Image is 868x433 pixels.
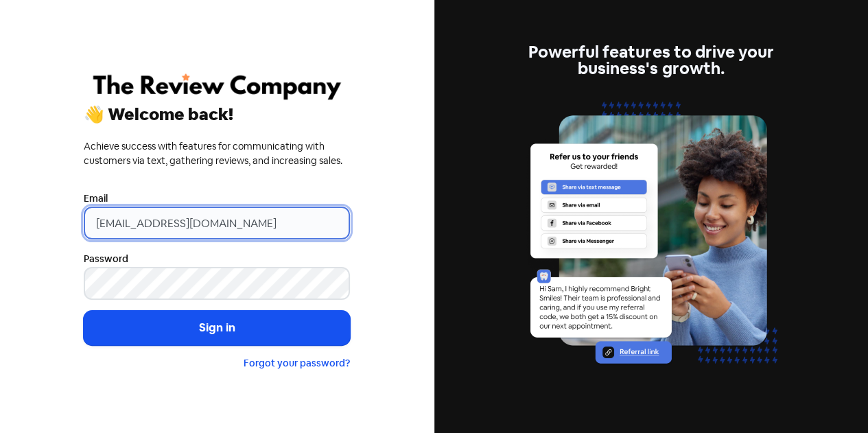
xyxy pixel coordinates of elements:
[518,93,784,389] img: referrals
[84,139,350,168] div: Achieve success with features for communicating with customers via text, gathering reviews, and i...
[84,207,350,239] input: Enter your email address...
[518,44,784,77] div: Powerful features to drive your business's growth.
[84,311,350,345] button: Sign in
[84,252,128,266] label: Password
[244,357,350,369] a: Forgot your password?
[84,191,108,206] label: Email
[84,106,350,123] div: 👋 Welcome back!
